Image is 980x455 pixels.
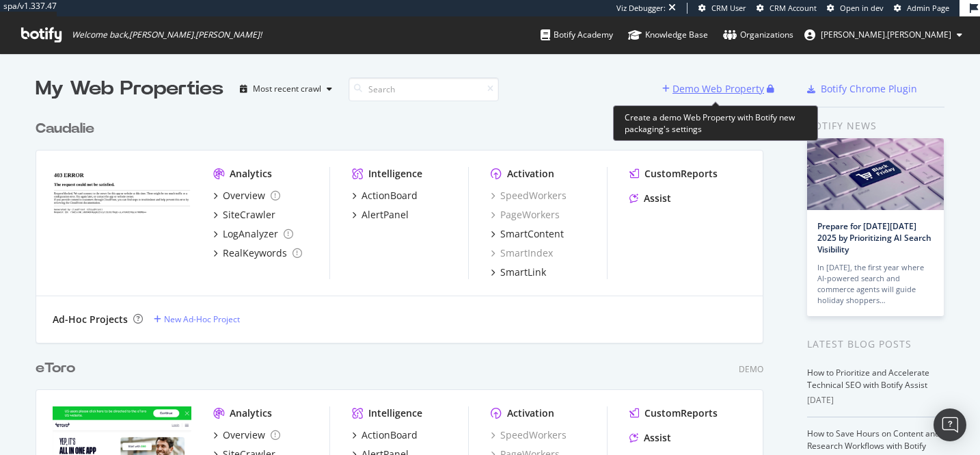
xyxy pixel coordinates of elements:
[36,75,223,103] div: My Web Properties
[500,265,546,279] div: SmartLink
[723,16,793,53] a: Organizations
[628,28,708,42] div: Knowledge Base
[362,428,418,442] div: ActionBoard
[352,189,418,203] a: ActionBoard
[253,85,321,93] div: Most recent crawl
[213,189,280,203] a: Overview
[894,3,949,14] a: Admin Page
[362,189,418,203] div: ActionBoard
[362,208,409,222] div: AlertPanel
[644,431,671,445] div: Assist
[500,227,564,241] div: SmartContent
[817,262,934,306] div: In [DATE], the first year where AI-powered search and commerce agents will guide holiday shoppers…
[807,367,929,391] a: How to Prioritize and Accelerate Technical SEO with Botify Assist
[629,167,718,181] a: CustomReports
[491,189,567,203] a: SpeedWorkers
[644,167,718,181] div: CustomReports
[36,359,81,378] a: eToro
[644,406,718,420] div: CustomReports
[36,119,94,139] div: Caudalie
[541,16,613,53] a: Botify Academy
[349,77,499,101] input: Search
[807,394,944,406] div: [DATE]
[368,406,422,420] div: Intelligence
[223,227,278,241] div: LogAnalyzer
[507,406,554,420] div: Activation
[223,208,275,222] div: SiteCrawler
[36,119,100,139] a: Caudalie
[807,118,944,133] div: Botify news
[164,313,240,325] div: New Ad-Hoc Project
[613,105,818,141] div: Create a demo Web Property with Botify new packaging's settings
[352,428,418,442] a: ActionBoard
[757,3,817,14] a: CRM Account
[817,220,931,255] a: Prepare for [DATE][DATE] 2025 by Prioritizing AI Search Visibility
[629,406,718,420] a: CustomReports
[628,16,708,53] a: Knowledge Base
[491,227,564,241] a: SmartContent
[672,82,764,96] div: Demo Web Property
[53,167,191,278] img: Caudalie
[154,313,240,325] a: New Ad-Hoc Project
[491,428,567,442] a: SpeedWorkers
[629,192,671,205] a: Assist
[793,24,973,46] button: [PERSON_NAME].[PERSON_NAME]
[616,3,666,14] div: Viz Debugger:
[840,3,884,13] span: Open in dev
[541,28,613,42] div: Botify Academy
[629,431,671,445] a: Assist
[352,208,409,222] a: AlertPanel
[72,29,262,40] span: Welcome back, [PERSON_NAME].[PERSON_NAME] !
[213,208,275,222] a: SiteCrawler
[711,3,746,13] span: CRM User
[491,246,553,260] a: SmartIndex
[662,78,767,100] button: Demo Web Property
[213,246,302,260] a: RealKeywords
[234,78,338,100] button: Most recent crawl
[213,428,280,442] a: Overview
[662,83,767,94] a: Demo Web Property
[821,82,917,96] div: Botify Chrome Plugin
[368,167,422,181] div: Intelligence
[807,337,944,352] div: Latest Blog Posts
[230,406,272,420] div: Analytics
[213,227,293,241] a: LogAnalyzer
[739,363,763,375] div: Demo
[223,428,265,442] div: Overview
[807,82,917,96] a: Botify Chrome Plugin
[223,246,287,260] div: RealKeywords
[907,3,949,13] span: Admin Page
[827,3,884,14] a: Open in dev
[644,192,671,205] div: Assist
[223,189,265,203] div: Overview
[770,3,817,13] span: CRM Account
[491,265,546,279] a: SmartLink
[698,3,746,14] a: CRM User
[36,359,75,378] div: eToro
[53,313,128,326] div: Ad-Hoc Projects
[934,408,966,441] div: Open Intercom Messenger
[230,167,272,181] div: Analytics
[821,29,951,40] span: charles.lemaire
[491,208,560,222] a: PageWorkers
[807,138,944,210] img: Prepare for Black Friday 2025 by Prioritizing AI Search Visibility
[723,28,793,42] div: Organizations
[507,167,554,181] div: Activation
